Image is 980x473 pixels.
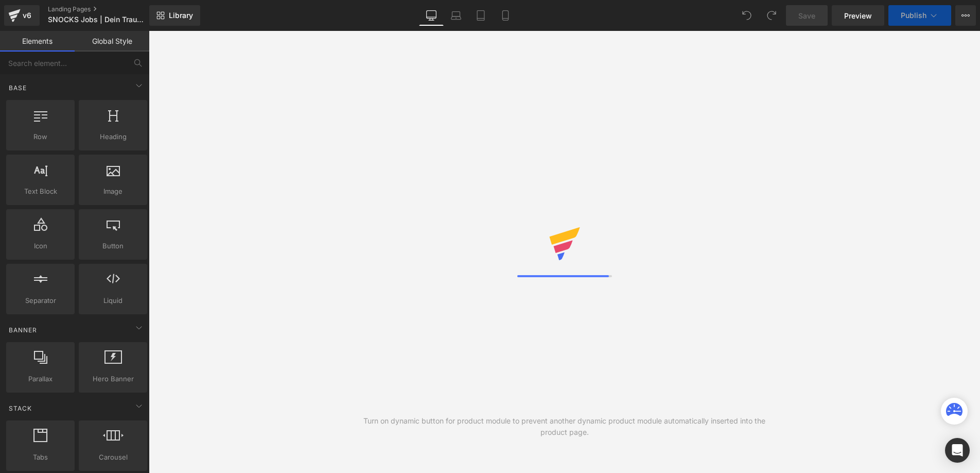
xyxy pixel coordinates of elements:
span: Icon [9,241,72,251]
span: Publish [901,11,926,20]
a: Desktop [419,5,444,26]
span: SNOCKS Jobs | Dein Traumjob bei SNOCKS [48,15,147,24]
a: Landing Pages [48,5,166,13]
button: More [955,5,976,26]
span: Carousel [82,452,144,463]
button: Publish [888,5,951,26]
span: Stack [8,403,33,413]
button: Undo [737,5,757,26]
span: Liquid [82,295,144,306]
a: Preview [832,5,884,26]
span: Text Block [9,186,72,197]
a: Tablet [468,5,493,26]
a: New Library [149,5,200,26]
div: Open Intercom Messenger [945,438,970,463]
span: Banner [8,325,38,335]
span: Heading [82,131,144,142]
span: Tabs [9,452,72,463]
span: Base [8,83,28,93]
a: v6 [4,5,40,26]
div: v6 [21,9,33,22]
span: Row [9,131,72,142]
span: Button [82,241,144,251]
span: Parallax [9,374,72,384]
a: Global Style [75,31,149,52]
a: Laptop [444,5,468,26]
a: Mobile [493,5,518,26]
span: Hero Banner [82,374,144,384]
span: Image [82,186,144,197]
span: Separator [9,295,72,306]
button: Redo [761,5,782,26]
span: Preview [844,10,872,21]
div: Turn on dynamic button for product module to prevent another dynamic product module automatically... [357,415,773,438]
span: Save [798,10,815,21]
span: Library [169,11,193,20]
